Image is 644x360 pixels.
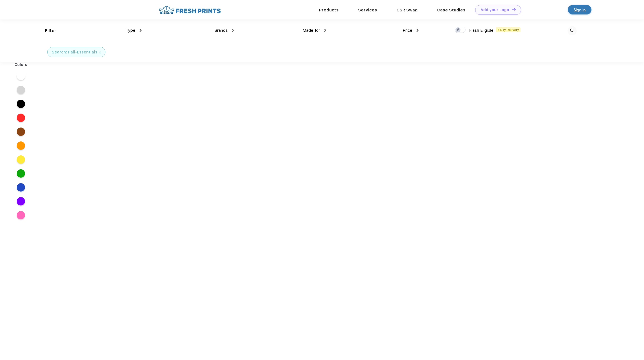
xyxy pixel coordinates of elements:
span: Type [126,28,135,33]
span: Flash Eligible [469,28,494,33]
div: Search: Fall-Essentials [52,49,97,55]
img: dropdown.png [140,29,142,32]
img: dropdown.png [324,29,326,32]
a: Sign in [568,5,591,14]
img: desktop_search.svg [568,26,577,35]
span: Price [403,28,412,33]
img: filter_cancel.svg [99,52,101,53]
img: DT [512,8,516,11]
span: Brands [214,28,228,33]
span: Made for [303,28,320,33]
img: fo%20logo%202.webp [157,5,222,15]
div: Colors [10,62,32,68]
img: dropdown.png [232,29,234,32]
a: Products [319,8,339,13]
div: Sign in [574,7,586,13]
img: dropdown.png [417,29,418,32]
div: Filter [45,28,56,34]
div: Add your Logo [480,8,509,12]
